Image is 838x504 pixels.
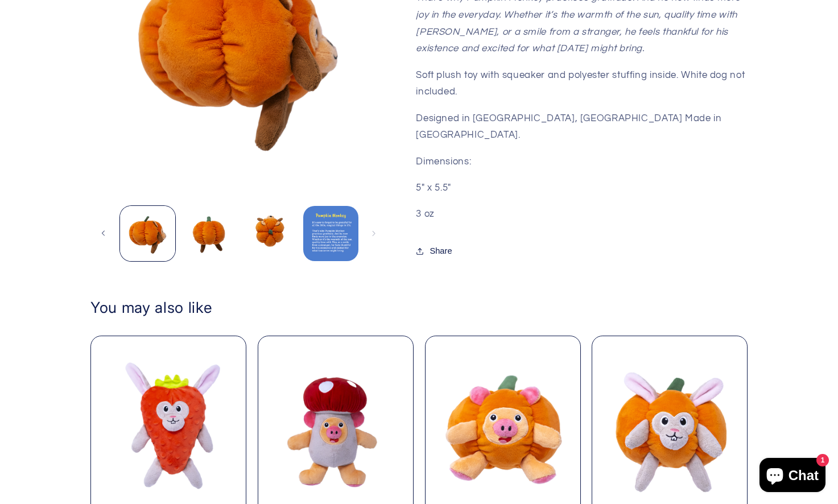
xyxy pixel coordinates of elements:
p: Soft plush toy with squeaker and polyester stuffing inside. White dog not included. [416,67,748,100]
span: 3 oz [416,209,435,219]
p: Dimensions: [416,153,748,170]
h2: You may also like [90,298,748,317]
button: Slide left [90,221,115,246]
button: Load image 5 in gallery view [242,206,298,261]
button: Load image 3 in gallery view [120,206,175,261]
span: 5" x 5.5" [416,183,451,193]
button: Slide right [361,221,386,246]
button: Load image 6 in gallery view [303,206,358,261]
button: Load image 4 in gallery view [181,206,236,261]
inbox-online-store-chat: Shopify online store chat [756,458,829,495]
p: Designed in [GEOGRAPHIC_DATA], [GEOGRAPHIC_DATA] Made in [GEOGRAPHIC_DATA]. [416,110,748,143]
button: Share [416,238,455,264]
